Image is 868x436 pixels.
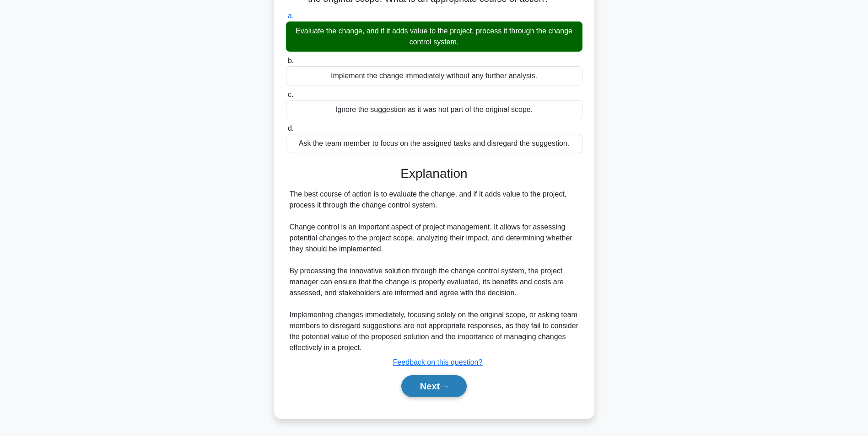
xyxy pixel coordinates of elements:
h3: Explanation [291,166,577,181]
a: Feedback on this question? [393,358,483,366]
div: Ask the team member to focus on the assigned tasks and disregard the suggestion. [286,134,582,153]
button: Next [401,375,467,397]
div: The best course of action is to evaluate the change, and if it adds value to the project, process... [290,189,579,353]
span: d. [288,124,294,132]
div: Implement the change immediately without any further analysis. [286,66,582,85]
div: Evaluate the change, and if it adds value to the project, process it through the change control s... [286,21,582,52]
span: c. [288,90,293,98]
div: Ignore the suggestion as it was not part of the original scope. [286,100,582,119]
span: a. [288,12,294,20]
span: b. [288,57,294,64]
